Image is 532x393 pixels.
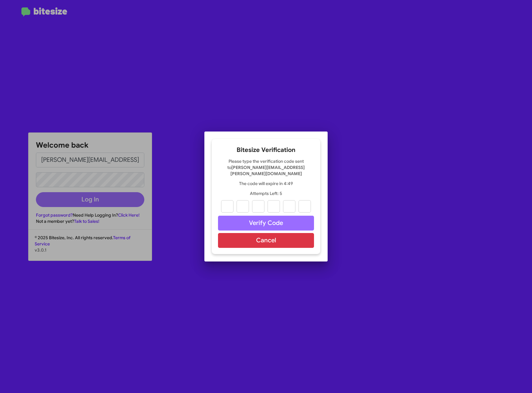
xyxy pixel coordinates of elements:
[230,165,305,176] strong: [PERSON_NAME][EMAIL_ADDRESS][PERSON_NAME][DOMAIN_NAME]
[218,233,314,248] button: Cancel
[218,180,314,187] p: The code will expire in 4:49
[218,216,314,231] button: Verify Code
[218,190,314,196] p: Attempts Left: 5
[218,145,314,155] h2: Bitesize Verification
[218,158,314,177] p: Please type the verification code sent to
